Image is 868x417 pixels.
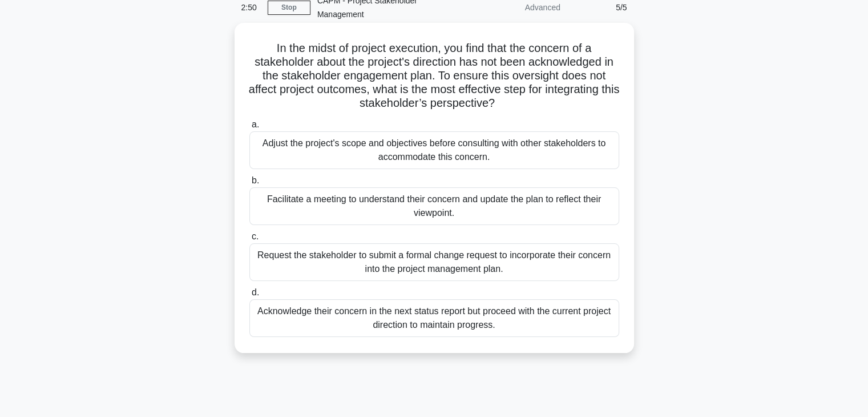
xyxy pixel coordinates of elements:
h5: In the midst of project execution, you find that the concern of a stakeholder about the project's... [248,41,620,111]
div: Request the stakeholder to submit a formal change request to incorporate their concern into the p... [249,243,619,281]
div: Facilitate a meeting to understand their concern and update the plan to reflect their viewpoint. [249,187,619,225]
span: b. [252,175,259,185]
span: d. [252,287,259,297]
a: Stop [268,1,310,15]
span: a. [252,119,259,129]
div: Acknowledge their concern in the next status report but proceed with the current project directio... [249,299,619,337]
span: c. [252,231,259,241]
div: Adjust the project's scope and objectives before consulting with other stakeholders to accommodat... [249,131,619,169]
